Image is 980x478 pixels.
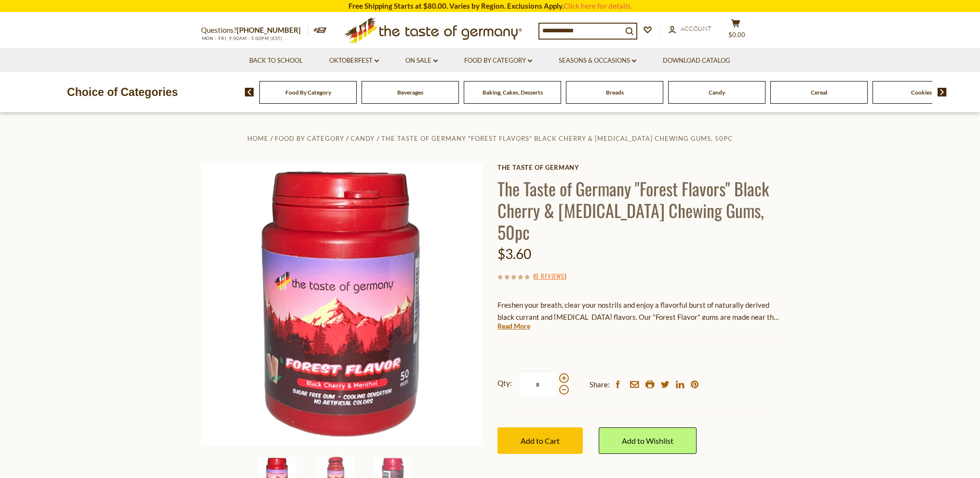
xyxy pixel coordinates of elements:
[381,135,733,142] a: The Taste of Germany "Forest Flavors" Black Cherry & [MEDICAL_DATA] Chewing Gums, 50pc
[590,379,610,391] span: Share:
[247,135,268,142] a: Home
[709,89,725,96] a: Candy
[911,89,932,96] a: Cookies
[669,24,712,34] a: Account
[681,25,712,32] span: Account
[599,427,697,454] a: Add to Wishlist
[535,271,564,282] a: 0 Reviews
[497,427,583,454] button: Add to Cart
[275,135,344,142] a: Food By Category
[606,89,624,96] a: Breads
[497,321,530,331] a: Read More
[533,271,566,281] span: ( )
[728,31,745,39] span: $0.00
[201,164,483,446] img: The Taste of Germany "Forest Flavors" Black Cherry & Menthol Chewing Gums, 50pc
[497,246,531,262] span: $3.60
[285,89,331,96] a: Food By Category
[497,178,779,243] h1: The Taste of Germany "Forest Flavors" Black Cherry & [MEDICAL_DATA] Chewing Gums, 50pc
[938,88,947,96] img: next arrow
[518,371,558,398] input: Qty:
[405,55,438,66] a: On Sale
[559,55,636,66] a: Seasons & Occasions
[201,24,308,37] p: Questions?
[350,135,375,142] a: Candy
[564,1,632,10] a: Click here for details.
[237,26,301,34] a: [PHONE_NUMBER]
[497,164,779,171] a: The Taste of Germany
[249,55,303,66] a: Back to School
[722,19,751,43] button: $0.00
[521,436,560,445] span: Add to Cart
[397,89,423,96] a: Beverages
[483,89,543,96] a: Baking, Cakes, Desserts
[329,55,379,66] a: Oktoberfest
[245,88,254,96] img: previous arrow
[201,36,283,41] span: MON - FRI, 9:00AM - 5:00PM (EST)
[497,377,512,389] strong: Qty:
[663,55,730,66] a: Download Catalog
[464,55,532,66] a: Food By Category
[811,89,827,96] a: Cereal
[497,299,779,323] p: Freshen your breath, clear your nostrils and enjoy a flavorful burst of naturally derived black c...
